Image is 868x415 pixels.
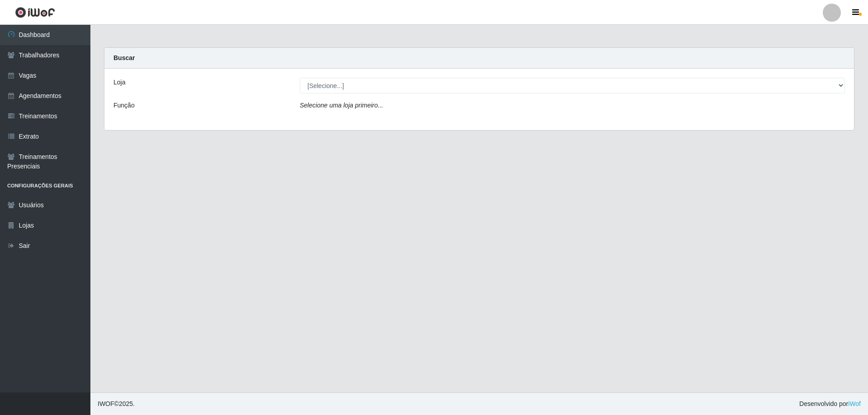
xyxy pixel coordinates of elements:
[113,78,125,87] label: Loja
[113,101,135,110] label: Função
[98,399,135,409] span: © 2025 .
[15,7,55,18] img: CoreUI Logo
[113,54,135,61] strong: Buscar
[799,399,861,409] span: Desenvolvido por
[98,400,114,407] span: IWOF
[848,400,861,407] a: iWof
[300,102,383,109] i: Selecione uma loja primeiro...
